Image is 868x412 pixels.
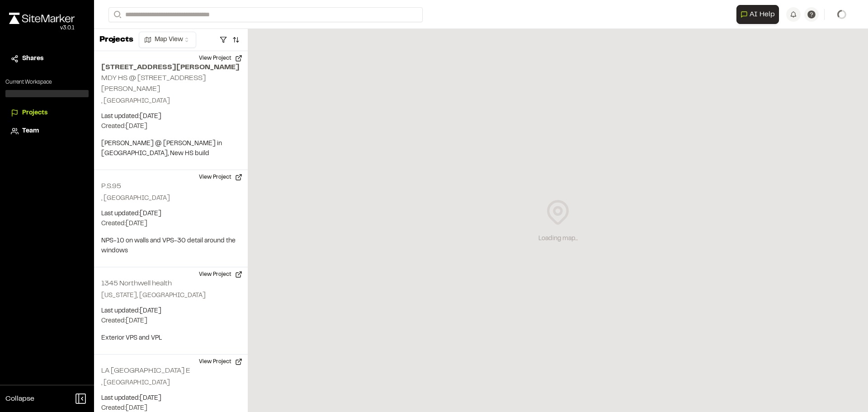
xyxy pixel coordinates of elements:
[101,62,241,73] h2: [STREET_ADDRESS][PERSON_NAME]
[736,5,779,24] button: Open AI Assistant
[101,75,206,92] h2: MDY HS @ [STREET_ADDRESS][PERSON_NAME]
[101,291,241,301] p: [US_STATE], [GEOGRAPHIC_DATA]
[101,112,241,122] p: Last updated: [DATE]
[193,51,248,66] button: View Project
[101,139,241,159] p: [PERSON_NAME] @ [PERSON_NAME] in [GEOGRAPHIC_DATA], New HS build
[193,267,248,282] button: View Project
[101,236,241,256] p: NPS-10 on walls and VPS-30 detail around the windows
[11,54,83,64] a: Shares
[101,333,241,343] p: Exterior VPS and VPL
[101,209,241,219] p: Last updated: [DATE]
[750,9,775,20] span: AI Help
[11,108,83,118] a: Projects
[9,13,75,24] img: rebrand.png
[101,96,241,106] p: , [GEOGRAPHIC_DATA]
[101,280,172,287] h2: 1345 Northwell health
[101,378,241,388] p: , [GEOGRAPHIC_DATA]
[193,170,248,185] button: View Project
[22,54,43,64] span: Shares
[101,316,241,326] p: Created: [DATE]
[5,78,89,86] p: Current Workspace
[9,24,75,32] div: Oh geez...please don't...
[101,306,241,316] p: Last updated: [DATE]
[193,355,248,369] button: View Project
[99,34,133,46] p: Projects
[101,194,241,204] p: , [GEOGRAPHIC_DATA]
[22,126,39,136] span: Team
[538,234,578,244] div: Loading map...
[101,393,241,403] p: Last updated: [DATE]
[108,7,125,22] button: Search
[101,183,121,189] h2: P.S.95
[101,122,241,132] p: Created: [DATE]
[22,108,47,118] span: Projects
[101,219,241,229] p: Created: [DATE]
[101,368,190,374] h2: LA [GEOGRAPHIC_DATA] E
[5,393,34,404] span: Collapse
[736,5,783,24] div: Open AI Assistant
[11,126,83,136] a: Team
